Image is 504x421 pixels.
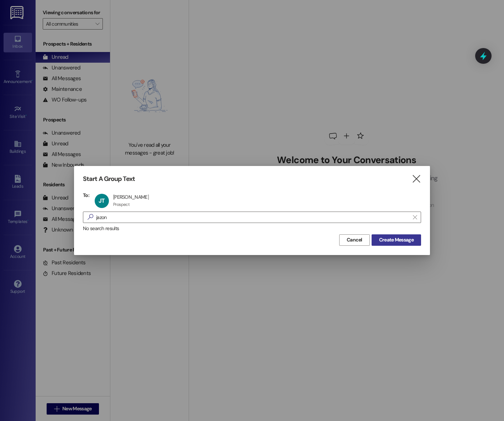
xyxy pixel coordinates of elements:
i:  [85,213,96,221]
span: JT [99,197,105,204]
button: Clear text [409,212,421,223]
i:  [413,214,417,220]
button: Cancel [339,234,370,246]
h3: To: [83,192,89,198]
button: Create Message [372,234,421,246]
i:  [411,175,421,183]
span: Cancel [347,236,362,244]
input: Search for any contact or apartment [96,212,409,222]
div: [PERSON_NAME] [113,194,149,200]
div: Prospect [113,202,130,207]
h3: Start A Group Text [83,175,135,183]
div: No search results [83,225,421,232]
span: Create Message [379,236,414,244]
